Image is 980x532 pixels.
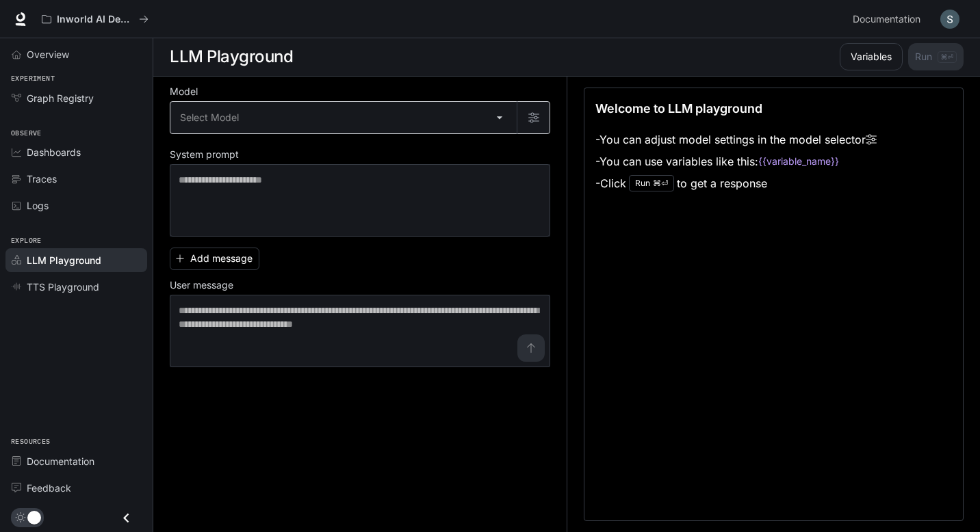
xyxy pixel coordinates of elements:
[653,179,668,187] p: ⌘⏎
[27,91,94,105] span: Graph Registry
[27,145,81,159] span: Dashboards
[170,280,233,290] p: User message
[595,150,877,172] li: - You can use variables like this:
[27,253,101,267] span: LLM Playground
[840,43,903,70] button: Variables
[170,102,517,133] div: Select Model
[27,198,49,213] span: Logs
[111,504,142,532] button: Close drawer
[5,86,147,110] a: Graph Registry
[5,140,147,164] a: Dashboards
[5,476,147,500] a: Feedback
[758,155,839,168] code: {{variable_name}}
[5,167,147,191] a: Traces
[5,275,147,299] a: TTS Playground
[629,175,674,191] div: Run
[27,172,57,186] span: Traces
[5,248,147,272] a: LLM Playground
[595,99,762,118] p: Welcome to LLM playground
[170,150,239,159] p: System prompt
[5,449,147,473] a: Documentation
[27,454,94,468] span: Documentation
[595,172,877,194] li: - Click to get a response
[36,5,155,33] button: All workspaces
[5,194,147,217] a: Logs
[170,43,293,70] h1: LLM Playground
[170,248,259,270] button: Add message
[936,5,964,33] button: User avatar
[847,5,931,33] a: Documentation
[27,509,41,524] span: Dark mode toggle
[27,47,69,62] span: Overview
[940,10,959,29] img: User avatar
[27,481,71,495] span: Feedback
[853,11,920,28] span: Documentation
[170,87,198,96] p: Model
[57,14,133,25] p: Inworld AI Demos
[595,129,877,150] li: - You can adjust model settings in the model selector
[5,42,147,66] a: Overview
[27,280,99,294] span: TTS Playground
[180,111,239,124] span: Select Model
